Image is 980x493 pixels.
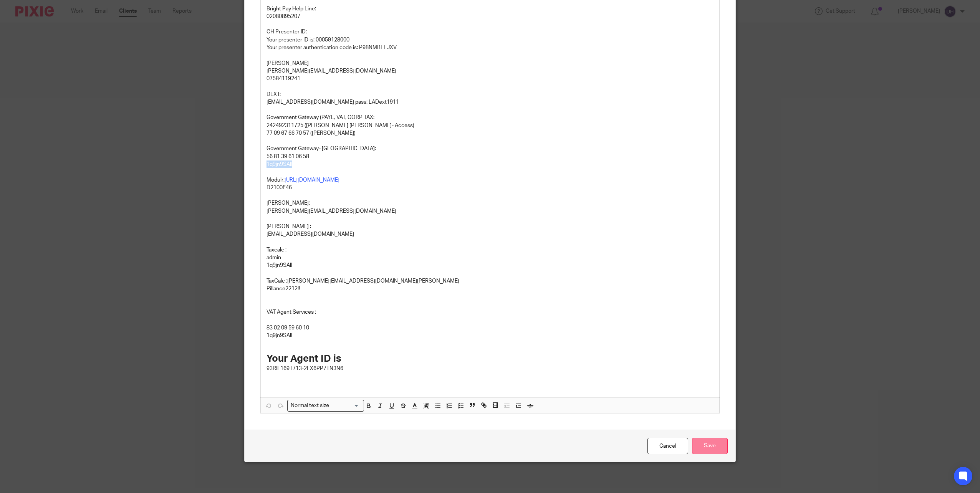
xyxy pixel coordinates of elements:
[267,91,713,98] p: DEXT:
[267,122,713,137] p: 242492311725 ([PERSON_NAME] [PERSON_NAME]- Access) 77 09 67 66 70 57 ([PERSON_NAME])
[267,365,713,372] p: 93RIE169T713-2EX6PP7TN3N6
[285,177,339,183] a: [URL][DOMAIN_NAME]
[692,438,728,454] input: Save
[267,308,713,316] p: VAT Agent Services :
[289,402,331,410] span: Normal text size
[267,145,713,152] p: Government Gateway- [GEOGRAPHIC_DATA]:
[267,254,713,270] p: admin 1q9jn9SA!!
[267,67,713,83] p: [PERSON_NAME][EMAIL_ADDRESS][DOMAIN_NAME] 07584119241
[267,223,713,230] p: [PERSON_NAME] :
[267,199,713,207] p: [PERSON_NAME]:
[267,230,713,238] p: [EMAIL_ADDRESS][DOMAIN_NAME]
[267,114,713,121] p: Government Gateway (PAYE, VAT, CORP TAX:
[267,153,713,160] p: 56 81 39 61 06 58
[267,184,713,192] p: D2100F46
[267,207,713,215] p: [PERSON_NAME][EMAIL_ADDRESS][DOMAIN_NAME]
[267,28,713,36] p: CH Presenter ID:
[267,176,713,184] p: Modulr:
[287,400,364,412] div: Search for option
[267,60,713,67] p: [PERSON_NAME]
[267,332,713,347] p: 1q9jn9SA!!
[267,246,713,254] p: Taxcalc :
[267,324,713,332] p: 83 02 09 59 60 10
[267,98,713,106] p: [EMAIL_ADDRESS][DOMAIN_NAME] pass: LADext1911
[267,160,713,168] p: 1q9jn9SA!!
[332,402,359,410] input: Search for option
[267,354,341,364] strong: Your Agent ID is
[267,277,713,293] p: TaxCalc :[PERSON_NAME][EMAIL_ADDRESS][DOMAIN_NAME][PERSON_NAME] Pillance2212!!
[647,438,688,454] a: Cancel
[267,13,713,20] p: 02080895207
[267,5,713,13] p: Bright Pay Help Line:
[267,36,713,52] p: Your presenter ID is: 00059128000 Your presenter authentication code is: P98NMBEEJXV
